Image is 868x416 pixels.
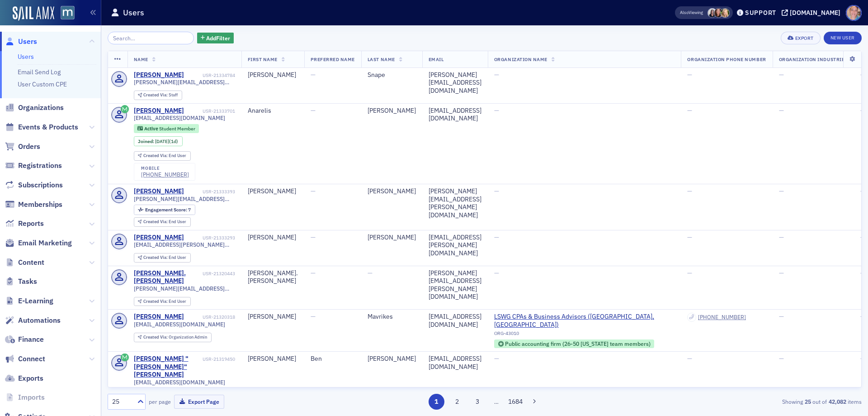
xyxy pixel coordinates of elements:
[5,142,40,152] a: Orders
[143,153,186,158] div: End User
[311,187,316,195] span: —
[827,397,848,406] strong: 42,082
[5,200,62,210] a: Memberships
[860,106,865,115] span: —
[134,115,225,121] span: [EMAIL_ADDRESS][DOMAIN_NAME]
[860,187,865,195] span: —
[781,32,820,44] button: Export
[18,161,62,171] span: Registrations
[134,187,184,196] a: [PERSON_NAME]
[143,298,169,304] span: Created Via :
[429,71,481,95] div: [PERSON_NAME][EMAIL_ADDRESS][DOMAIN_NAME]
[5,238,72,248] a: Email Marketing
[134,321,225,328] span: [EMAIL_ADDRESS][DOMAIN_NAME]
[795,36,814,41] div: Export
[494,71,499,79] span: —
[5,103,64,113] a: Organizations
[159,125,195,132] span: Student Member
[108,32,194,44] input: Search…
[248,187,298,196] div: [PERSON_NAME]
[494,354,499,363] span: —
[248,269,298,285] div: [PERSON_NAME].[PERSON_NAME]
[368,187,416,196] div: [PERSON_NAME]
[18,219,44,229] span: Reports
[470,394,486,410] button: 3
[311,233,316,241] span: —
[248,107,298,115] div: Anarelis
[745,9,776,17] div: Support
[174,395,224,409] button: Export Page
[779,233,784,241] span: —
[687,233,692,241] span: —
[248,71,298,79] div: [PERSON_NAME]
[687,269,692,277] span: —
[134,379,225,386] span: [EMAIL_ADDRESS][DOMAIN_NAME]
[505,341,651,346] div: Public accounting firm (26-50 [US_STATE] team members)
[143,219,169,225] span: Created Via :
[494,269,499,277] span: —
[5,180,63,190] a: Subscriptions
[134,269,201,285] a: [PERSON_NAME].[PERSON_NAME]
[803,397,812,406] strong: 25
[5,161,62,171] a: Registrations
[143,153,169,158] span: Created Via :
[5,316,61,325] a: Automations
[494,313,675,329] span: LSWG CPAs & Business Advisors (Frederick, MD)
[155,139,178,144] div: (1d)
[5,37,37,47] a: Users
[134,241,235,248] span: [EMAIL_ADDRESS][PERSON_NAME][DOMAIN_NAME]
[368,107,416,115] div: [PERSON_NAME]
[248,234,298,242] div: [PERSON_NAME]
[617,397,862,406] div: Showing out of items
[779,187,784,195] span: —
[5,354,45,364] a: Connect
[5,335,44,344] a: Finance
[18,37,37,47] span: Users
[143,220,186,225] div: End User
[508,394,524,410] button: 1684
[145,207,191,212] div: 7
[141,166,189,171] div: mobile
[134,234,184,242] div: [PERSON_NAME]
[368,355,416,363] div: [PERSON_NAME]
[494,313,675,329] a: LSWG CPAs & Business Advisors ([GEOGRAPHIC_DATA], [GEOGRAPHIC_DATA])
[368,313,416,321] div: Mavrikes
[137,125,195,131] a: Active Student Member
[311,106,316,115] span: —
[134,136,183,146] div: Joined: 2025-09-25 00:00:00
[141,171,189,178] a: [PHONE_NUMBER]
[779,71,784,79] span: —
[18,68,61,76] a: Email Send Log
[779,354,784,363] span: —
[18,373,43,383] span: Exports
[429,394,444,410] button: 1
[134,217,191,227] div: Created Via: End User
[134,124,199,133] div: Active: Active: Student Member
[138,139,155,144] span: Joined :
[143,299,186,304] div: End User
[490,397,503,406] span: …
[5,122,78,132] a: Events & Products
[429,269,481,301] div: [PERSON_NAME][EMAIL_ADDRESS][PERSON_NAME][DOMAIN_NAME]
[18,142,40,152] span: Orders
[5,258,44,268] a: Content
[134,205,195,215] div: Engagement Score: 7
[134,196,235,202] span: [PERSON_NAME][EMAIL_ADDRESS][PERSON_NAME][DOMAIN_NAME]
[185,108,235,114] div: USR-21333701
[18,80,67,88] a: User Custom CPE
[860,71,865,79] span: —
[18,354,45,364] span: Connect
[779,269,784,277] span: —
[5,219,44,229] a: Reports
[311,269,316,277] span: —
[698,314,746,320] a: [PHONE_NUMBER]
[144,125,159,132] span: Active
[429,355,481,371] div: [EMAIL_ADDRESS][DOMAIN_NAME]
[248,355,298,363] div: [PERSON_NAME]
[429,107,481,123] div: [EMAIL_ADDRESS][DOMAIN_NAME]
[494,339,655,348] div: Public accounting firm (26-50 Maryland team members)
[134,355,201,379] a: [PERSON_NAME] "[PERSON_NAME]" [PERSON_NAME]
